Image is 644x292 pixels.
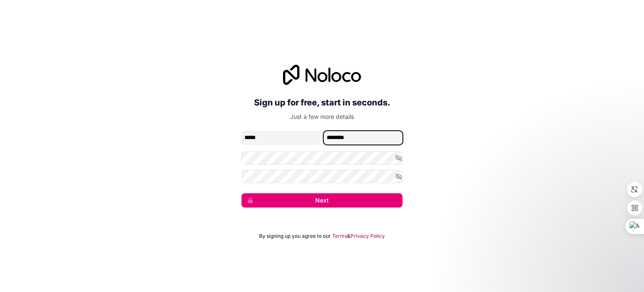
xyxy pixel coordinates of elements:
a: Terms [332,233,347,239]
a: Privacy Policy [351,233,385,239]
iframe: Intercom notifications message [476,229,644,288]
input: Confirm password [241,170,402,183]
h2: Sign up for free, start in seconds. [241,95,402,110]
input: Password [241,151,402,165]
button: Next [241,193,402,208]
input: family-name [324,131,402,145]
input: given-name [241,131,320,145]
p: Just a few more details [241,113,402,121]
span: & [347,233,351,239]
span: By signing up you agree to our [259,233,331,239]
